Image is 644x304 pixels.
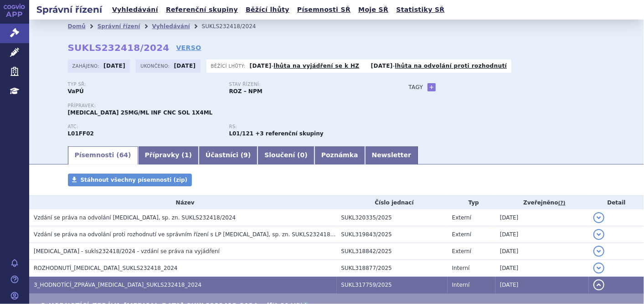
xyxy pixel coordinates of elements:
[68,42,170,53] strong: SUKLS232418/2024
[452,265,470,271] span: Interní
[68,103,391,109] p: Přípravek:
[250,62,360,70] p: -
[199,146,258,164] a: Účastníci (9)
[337,277,448,294] td: SUKL317759/2025
[495,260,589,277] td: [DATE]
[229,124,381,130] p: RS:
[250,63,272,69] strong: [DATE]
[274,63,360,69] a: lhůta na vyjádření se k HZ
[452,248,471,254] span: Externí
[452,231,471,238] span: Externí
[294,4,353,16] a: Písemnosti SŘ
[229,88,263,95] strong: ROZ – NPM
[109,4,161,16] a: Vyhledávání
[409,82,423,93] h3: Tagy
[72,62,101,70] span: Zahájeno:
[300,151,305,159] span: 0
[34,231,346,238] span: Vzdání se práva na odvolání proti rozhodnutí ve správním řízení s LP Keytruda, sp. zn. SUKLS23241...
[255,130,323,137] strong: +3 referenční skupiny
[68,124,220,130] p: ATC:
[337,260,448,277] td: SUKL318877/2025
[152,23,190,30] a: Vyhledávání
[68,82,220,87] p: Typ SŘ:
[452,282,470,288] span: Interní
[365,146,418,164] a: Newsletter
[243,4,292,16] a: Běžící lhůty
[258,146,314,164] a: Sloučení (0)
[371,63,393,69] strong: [DATE]
[34,265,178,271] span: ROZHODNUTÍ_KEYTRUDA_SUKLS232418_2024
[68,174,192,186] a: Stáhnout všechny písemnosti (zip)
[185,151,189,159] span: 1
[138,146,199,164] a: Přípravky (1)
[314,146,365,164] a: Poznámka
[593,263,604,274] button: detail
[103,63,125,69] strong: [DATE]
[452,214,471,221] span: Externí
[448,196,495,209] th: Typ
[163,4,241,16] a: Referenční skupiny
[98,23,140,30] a: Správní řízení
[337,243,448,260] td: SUKL318842/2025
[337,226,448,243] td: SUKL319843/2025
[229,82,381,87] p: Stav řízení:
[495,196,589,209] th: Zveřejněno
[337,196,448,209] th: Číslo jednací
[68,88,84,95] strong: VaPÚ
[593,212,604,223] button: detail
[34,282,201,288] span: 3_HODNOTÍCÍ_ZPRÁVA_KEYTRUDA_SUKLS232418_2024
[589,196,644,209] th: Detail
[558,200,566,206] abbr: (?)
[495,243,589,260] td: [DATE]
[176,43,201,52] a: VERSO
[211,62,247,70] span: Běžící lhůty:
[495,226,589,243] td: [DATE]
[593,279,604,290] button: detail
[243,151,248,159] span: 9
[337,209,448,226] td: SUKL320335/2025
[428,83,436,91] a: +
[34,248,220,254] span: KEYTRUDA - sukls232418/2024 - vzdání se práva na vyjádření
[29,196,337,209] th: Název
[355,4,391,16] a: Moje SŘ
[68,130,94,137] strong: PEMBROLIZUMAB
[395,63,507,69] a: lhůta na odvolání proti rozhodnutí
[593,229,604,240] button: detail
[34,214,236,221] span: Vzdání se práva na odvolání KEYTRUDA, sp. zn. SUKLS232418/2024
[119,151,128,159] span: 64
[371,62,507,70] p: -
[68,23,86,30] a: Domů
[393,4,447,16] a: Statistiky SŘ
[495,277,589,294] td: [DATE]
[202,20,268,33] li: SUKLS232418/2024
[81,177,188,183] span: Stáhnout všechny písemnosti (zip)
[29,3,109,16] h2: Správní řízení
[68,110,213,116] span: [MEDICAL_DATA] 25MG/ML INF CNC SOL 1X4ML
[174,63,196,69] strong: [DATE]
[229,130,254,137] strong: pembrolizumab
[68,146,138,164] a: Písemnosti (64)
[495,209,589,226] td: [DATE]
[593,246,604,257] button: detail
[140,62,171,70] span: Ukončeno:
